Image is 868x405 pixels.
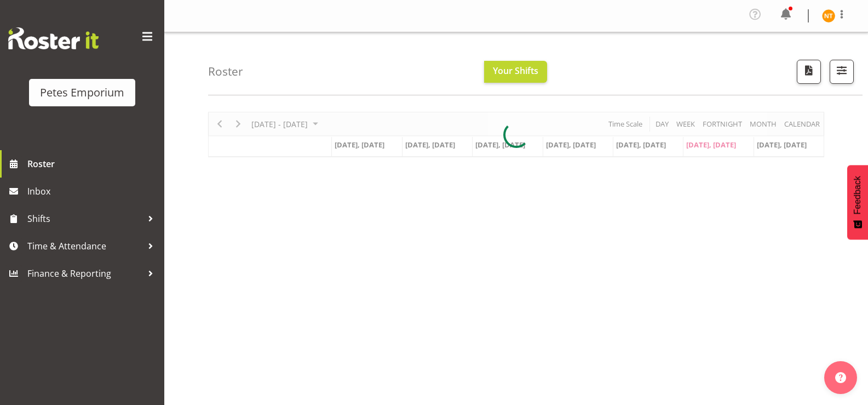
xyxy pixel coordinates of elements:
button: Feedback - Show survey [847,165,868,239]
h4: Roster [208,65,243,78]
img: nicole-thomson8388.jpg [822,9,835,22]
button: Filter Shifts [830,60,854,84]
span: Feedback [853,176,863,214]
img: Rosterit website logo [8,27,99,49]
span: Shifts [27,210,142,227]
button: Your Shifts [484,61,547,83]
div: Petes Emporium [40,84,124,101]
span: Time & Attendance [27,238,142,254]
span: Inbox [27,183,159,199]
span: Roster [27,156,159,172]
img: help-xxl-2.png [835,372,846,383]
span: Finance & Reporting [27,265,142,282]
button: Download a PDF of the roster according to the set date range. [797,60,821,84]
span: Your Shifts [493,65,538,77]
